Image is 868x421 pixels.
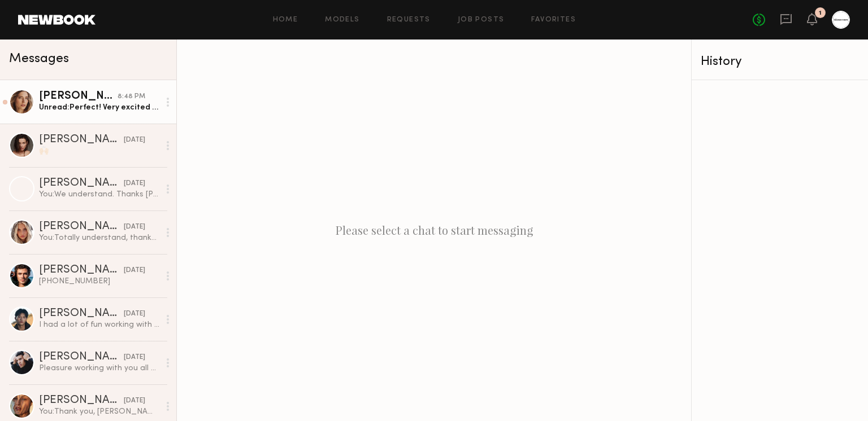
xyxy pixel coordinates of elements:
[124,265,145,276] div: [DATE]
[177,40,691,421] div: Please select a chat to start messaging
[124,222,145,233] div: [DATE]
[387,16,431,24] a: Requests
[39,189,159,200] div: You: We understand. Thanks [PERSON_NAME]!
[819,10,822,16] div: 1
[39,265,124,276] div: [PERSON_NAME]
[39,91,118,102] div: [PERSON_NAME]
[124,178,145,189] div: [DATE]
[39,308,124,319] div: [PERSON_NAME]
[124,135,145,146] div: [DATE]
[39,221,124,233] div: [PERSON_NAME]
[701,55,859,68] div: History
[39,406,159,417] div: You: Thank you, [PERSON_NAME]!
[118,91,145,102] div: 8:48 PM
[325,16,359,24] a: Models
[39,352,124,363] div: [PERSON_NAME]
[39,134,124,146] div: [PERSON_NAME]
[39,178,124,189] div: [PERSON_NAME]
[124,352,145,363] div: [DATE]
[124,396,145,406] div: [DATE]
[39,276,159,287] div: [PHONE_NUMBER]
[273,16,298,24] a: Home
[39,102,159,113] div: Unread: Perfect! Very excited to work with you!
[458,16,505,24] a: Job Posts
[39,319,159,330] div: I had a lot of fun working with you and the team [DATE]. Thank you for the opportunity!
[124,309,145,319] div: [DATE]
[39,363,159,374] div: Pleasure working with you all had a blast!
[39,395,124,406] div: [PERSON_NAME]
[531,16,576,24] a: Favorites
[39,233,159,243] div: You: Totally understand, thanks [PERSON_NAME]!
[9,52,69,65] span: Messages
[39,146,159,156] div: 🙌🏻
